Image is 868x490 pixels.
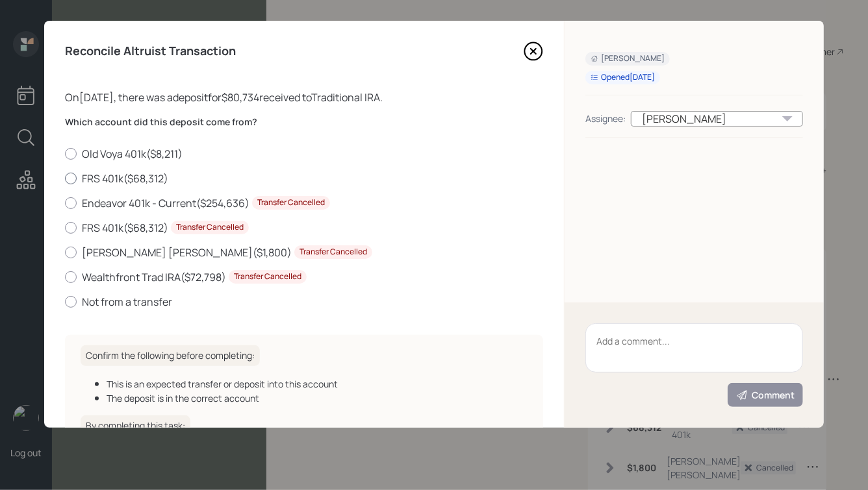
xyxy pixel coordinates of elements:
[591,72,655,83] div: Opened [DATE]
[107,391,528,405] div: The deposit is in the correct account
[65,245,543,260] label: [PERSON_NAME] [PERSON_NAME] ( $1,800 )
[81,415,190,437] h6: By completing this task:
[107,377,528,391] div: This is an expected transfer or deposit into this account
[234,271,301,282] div: Transfer Cancelled
[176,222,244,233] div: Transfer Cancelled
[65,116,543,129] label: Which account did this deposit come from?
[65,221,543,235] label: FRS 401k ( $68,312 )
[65,147,543,161] label: Old Voya 401k ( $8,211 )
[257,197,325,208] div: Transfer Cancelled
[65,171,543,186] label: FRS 401k ( $68,312 )
[65,90,543,105] div: On [DATE] , there was a deposit for $80,734 received to Traditional IRA .
[65,44,236,58] h4: Reconcile Altruist Transaction
[300,247,367,258] div: Transfer Cancelled
[728,383,803,407] button: Comment
[65,270,543,284] label: Wealthfront Trad IRA ( $72,798 )
[81,345,260,367] h6: Confirm the following before completing:
[65,295,543,309] label: Not from a transfer
[65,196,543,210] label: Endeavor 401k - Current ( $254,636 )
[585,112,626,125] div: Assignee:
[591,53,665,64] div: [PERSON_NAME]
[736,389,795,402] div: Comment
[631,111,803,127] div: [PERSON_NAME]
